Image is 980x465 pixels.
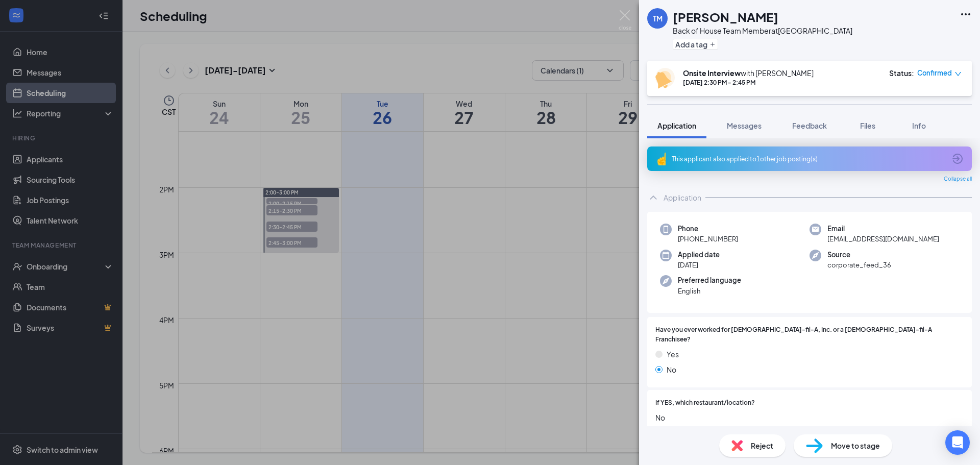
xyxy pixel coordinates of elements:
[678,234,738,244] span: [PHONE_NUMBER]
[672,155,945,163] div: This applicant also applied to 1 other job posting(s)
[792,121,827,130] span: Feedback
[827,234,939,244] span: [EMAIL_ADDRESS][DOMAIN_NAME]
[667,364,676,375] span: No
[683,68,814,78] div: with [PERSON_NAME]
[727,121,762,130] span: Messages
[954,70,962,78] span: down
[889,68,914,78] div: Status :
[673,39,718,50] button: PlusAdd a tag
[653,13,663,23] div: TM
[827,250,891,260] span: Source
[678,260,720,270] span: [DATE]
[678,286,741,296] span: English
[667,349,679,360] span: Yes
[678,250,720,260] span: Applied date
[657,121,696,130] span: Application
[673,8,778,26] h1: [PERSON_NAME]
[655,412,964,423] span: No
[917,68,952,78] span: Confirmed
[960,8,972,20] svg: Ellipses
[673,26,852,36] div: Back of House Team Member at [GEOGRAPHIC_DATA]
[647,191,659,204] svg: ChevronUp
[827,224,939,234] span: Email
[664,192,701,203] div: Application
[709,41,716,47] svg: Plus
[944,175,972,183] span: Collapse all
[951,153,964,165] svg: ArrowCircle
[655,325,964,345] span: Have you ever worked for [DEMOGRAPHIC_DATA]-fil-A, Inc. or a [DEMOGRAPHIC_DATA]-fil-A Franchisee?
[945,430,970,455] div: Open Intercom Messenger
[751,440,773,451] span: Reject
[827,260,891,270] span: corporate_feed_36
[683,68,741,78] b: Onsite Interview
[831,440,880,451] span: Move to stage
[678,224,738,234] span: Phone
[860,121,875,130] span: Files
[678,275,741,285] span: Preferred language
[683,78,814,87] div: [DATE] 2:30 PM - 2:45 PM
[912,121,926,130] span: Info
[655,398,755,408] span: If YES, which restaurant/location?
